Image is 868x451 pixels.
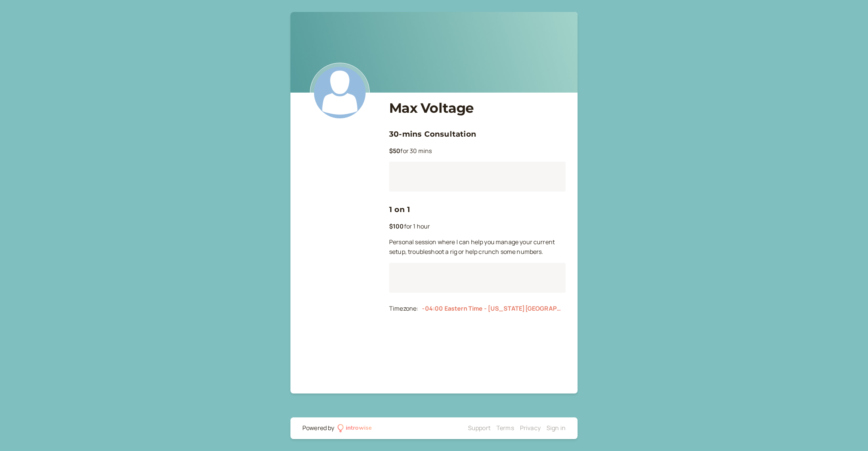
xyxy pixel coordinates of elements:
[389,237,566,257] p: Personal session where I can help you manage your current setup, troubleshoot a rig or help crunc...
[547,424,566,432] a: Sign in
[389,130,476,139] a: 30-mins Consultation
[389,205,410,214] a: 1 on 1
[496,424,514,432] a: Terms
[389,222,566,231] p: for 1 hour
[389,222,404,230] b: $100
[520,424,541,432] a: Privacy
[389,304,418,314] div: Timezone:
[468,424,490,432] a: Support
[389,100,566,116] h1: Max Voltage
[346,423,372,433] div: introwise
[389,147,400,155] b: $50
[302,423,335,433] div: Powered by
[389,146,566,156] p: for 30 mins
[338,423,372,433] a: introwise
